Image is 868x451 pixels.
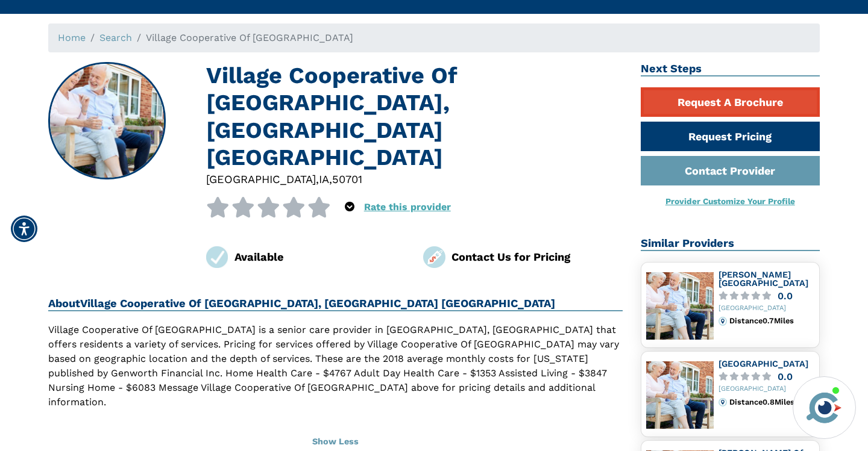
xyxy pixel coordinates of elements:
span: , [316,173,319,185]
a: Provider Customize Your Profile [665,196,795,206]
img: avatar [804,387,844,428]
a: Search [99,32,132,43]
a: Request Pricing [641,122,820,151]
div: Contact Us for Pricing [451,249,623,265]
span: Village Cooperative Of [GEOGRAPHIC_DATA] [146,32,353,43]
div: Popover trigger [345,197,354,217]
h2: About Village Cooperative Of [GEOGRAPHIC_DATA], [GEOGRAPHIC_DATA] [GEOGRAPHIC_DATA] [48,297,623,311]
div: 0.0 [778,372,793,381]
p: Village Cooperative Of [GEOGRAPHIC_DATA] is a senior care provider in [GEOGRAPHIC_DATA], [GEOGRAP... [48,323,623,409]
a: Contact Provider [641,156,820,185]
span: IA [319,173,329,185]
div: 50701 [332,171,362,187]
div: Distance 0.8 Miles [729,398,814,406]
a: Request A Brochure [641,87,820,117]
div: [GEOGRAPHIC_DATA] [719,385,815,393]
nav: breadcrumb [48,23,820,52]
span: , [329,173,332,185]
iframe: iframe [629,205,856,369]
a: Rate this provider [364,201,451,213]
div: Available [234,249,406,265]
h1: Village Cooperative Of [GEOGRAPHIC_DATA], [GEOGRAPHIC_DATA] [GEOGRAPHIC_DATA] [206,62,623,171]
img: Village Cooperative Of Cedar Falls, Cedar Falls IA [49,63,165,179]
div: Accessibility Menu [11,216,37,242]
a: 0.0 [719,372,815,381]
a: Home [58,32,86,43]
h2: Next Steps [641,62,820,76]
img: distance.svg [719,398,727,406]
span: [GEOGRAPHIC_DATA] [206,173,316,185]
